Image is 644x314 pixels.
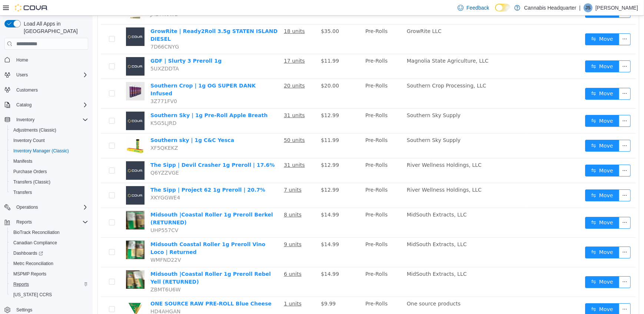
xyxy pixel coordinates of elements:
[492,231,527,243] button: icon: swapMove
[13,115,88,124] span: Inventory
[228,226,246,232] span: $14.99
[58,196,180,210] a: Midsouth |Coastal Roller 1g Preroll Berkel (RETURNED)
[314,67,394,73] span: Southern Crop Processing, LLC
[314,42,396,48] span: Magnolia State Agriculture, LLC
[10,146,72,155] a: Inventory Manager (Classic)
[58,285,179,291] a: ONE SOURCE RAW PRE-ROLL Blue Cheese
[33,121,52,139] img: Southern sky | 1g C&C Yesca hero shot
[314,122,368,128] span: Southern Sky Supply
[314,285,368,291] span: One source products
[526,99,538,111] button: icon: ellipsis
[13,127,56,133] span: Adjustments (Classic)
[33,171,52,189] img: The Sipp | Project 62 1g Preroll | 20.7% placeholder
[58,105,84,110] span: K5G5LJRD
[33,255,52,273] img: Midsouth |Coastal Roller 1g Preroll Rebel Yell (RETURNED) hero shot
[7,146,91,156] button: Inventory Manager (Classic)
[492,174,527,186] button: icon: swapMove
[13,115,37,124] button: Inventory
[13,56,31,65] a: Home
[495,4,511,11] input: Dark Mode
[58,179,87,185] span: XKYGGWE4
[13,169,47,175] span: Purchase Orders
[1,85,91,95] button: Customers
[16,307,32,313] span: Settings
[7,238,91,248] button: Canadian Compliance
[13,261,53,267] span: Metrc Reconciliation
[13,292,52,298] span: [US_STATE] CCRS
[58,28,86,34] span: 7D66CNYG
[13,218,88,227] span: Reports
[16,72,28,78] span: Users
[10,146,88,155] span: Inventory Manager (Classic)
[13,203,41,212] button: Operations
[58,226,173,239] a: Midsouth Coastal Roller 1g Preroll Vino Loco | Returned
[595,3,638,12] p: [PERSON_NAME]
[58,50,86,56] span: 5UXZDDTA
[495,11,495,12] span: Dark Mode
[58,271,88,277] span: ZBMT6U6W
[13,218,35,227] button: Reports
[10,290,55,299] a: [US_STATE] CCRS
[10,270,88,278] span: MSPMP Reports
[228,13,246,19] span: $35.00
[314,97,368,103] span: Southern Sky Supply
[191,67,212,73] u: 20 units
[270,192,311,222] td: Pre-Rolls
[191,226,209,232] u: 9 units
[13,138,45,143] span: Inventory Count
[58,154,86,160] span: Q6YZZVGE
[492,99,527,111] button: icon: swapMove
[10,167,50,176] a: Purchase Orders
[314,226,374,232] span: MidSouth Extracts, LLC
[16,87,38,93] span: Customers
[526,231,538,243] button: icon: ellipsis
[1,54,91,65] button: Home
[13,240,57,246] span: Canadian Compliance
[526,45,538,57] button: icon: ellipsis
[13,148,69,154] span: Inventory Manager (Classic)
[526,18,538,30] button: icon: ellipsis
[7,269,91,279] button: MSPMP Reports
[16,219,32,225] span: Reports
[270,168,311,192] td: Pre-Rolls
[10,238,88,247] span: Canadian Compliance
[58,241,89,247] span: WMFND22V
[58,42,129,48] a: GDF | Slurty 3 Preroll 1g
[7,177,91,187] button: Transfers (Classic)
[58,255,178,269] a: Midsouth |Coastal Roller 1g Preroll Rebel Yell (RETURNED)
[228,122,246,128] span: $11.99
[13,271,46,277] span: MSPMP Reports
[526,124,538,136] button: icon: ellipsis
[455,0,492,15] a: Feedback
[10,249,46,258] a: Dashboards
[58,146,182,152] a: The Sipp | Devil Crasher 1g Preroll | 17.6%
[270,39,311,63] td: Pre-Rolls
[13,100,88,109] span: Catalog
[13,86,41,95] a: Customers
[1,70,91,80] button: Users
[526,288,538,300] button: icon: ellipsis
[270,118,311,143] td: Pre-Rolls
[10,126,59,135] a: Adjustments (Classic)
[13,229,60,235] span: BioTrack Reconciliation
[10,167,88,176] span: Purchase Orders
[228,42,246,48] span: $11.99
[33,225,52,244] img: Midsouth Coastal Roller 1g Preroll Vino Loco | Returned hero shot
[584,3,592,12] div: Jamal Saeed
[7,227,91,238] button: BioTrack Reconciliation
[58,83,84,89] span: 3Z771FV0
[10,290,88,299] span: Washington CCRS
[33,42,52,60] img: GDF | Slurty 3 Preroll 1g placeholder
[191,285,209,291] u: 1 units
[33,284,52,303] img: ONE SOURCE RAW PRE-ROLL Blue Cheese hero shot
[492,149,527,161] button: icon: swapMove
[10,157,35,166] a: Manifests
[58,293,88,299] span: HD4AHGAN
[314,255,374,261] span: MidSouth Extracts, LLC
[492,261,527,272] button: icon: swapMove
[191,255,209,261] u: 6 units
[467,4,489,11] span: Feedback
[526,149,538,161] button: icon: ellipsis
[33,195,52,214] img: Midsouth |Coastal Roller 1g Preroll Berkel (RETURNED) hero shot
[228,171,246,177] span: $12.99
